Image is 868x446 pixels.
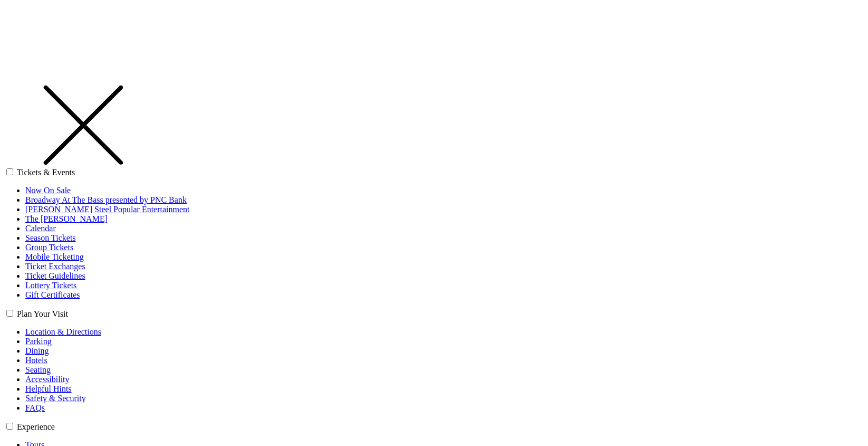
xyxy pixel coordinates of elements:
a: Hotels [25,356,47,365]
a: Dining [25,346,49,355]
a: Season Tickets [25,233,76,242]
label: Plan Your Visit [17,309,68,318]
a: The [PERSON_NAME] [25,214,108,223]
a: Helpful Hints [25,384,72,393]
a: [PERSON_NAME] Steel Popular Entertainment [25,205,190,214]
a: Gift Certificates [25,290,80,299]
a: Lottery Tickets [25,281,76,290]
a: Location & Directions [25,327,101,336]
a: Now On Sale [25,186,71,195]
a: Group Tickets [25,243,73,252]
a: Ticket Guidelines [25,271,85,280]
a: FAQs [25,403,45,412]
label: Tickets & Events [17,168,75,177]
a: Broadway At The Bass presented by PNC Bank [25,195,187,204]
a: Seating [25,365,51,374]
a: Parking [25,337,52,346]
a: Safety & Security [25,394,86,403]
label: Experience [17,422,55,431]
a: Ticket Exchanges [25,262,85,271]
a: Mobile Ticketing [25,252,84,261]
a: Calendar [25,224,56,233]
a: Accessibility [25,375,70,384]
